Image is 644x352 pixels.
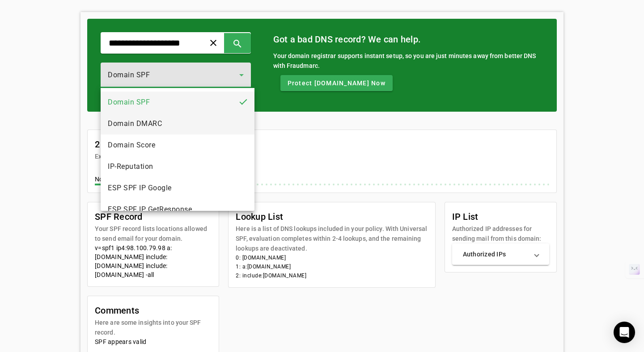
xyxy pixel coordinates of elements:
[108,161,153,172] span: IP-Reputation
[108,118,162,129] span: Domain DMARC
[108,140,155,151] span: Domain Score
[614,322,635,343] div: Open Intercom Messenger
[108,97,150,108] span: Domain SPF
[108,183,172,193] span: ESP SPF IP Google
[108,204,192,215] span: ESP SPF IP GetResponse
